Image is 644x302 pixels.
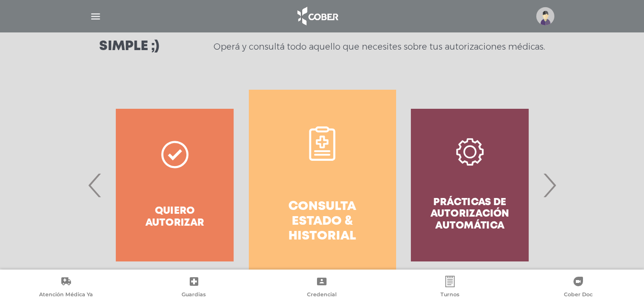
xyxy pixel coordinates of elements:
img: logo_cober_home-white.png [292,5,342,28]
img: Cober_menu-lines-white.svg [90,10,102,22]
span: Next [540,159,559,211]
h4: Consulta estado & historial [266,199,379,244]
a: Atención Médica Ya [2,276,130,300]
a: Credencial [258,276,386,300]
img: profile-placeholder.svg [536,7,554,25]
span: Turnos [440,291,460,300]
span: Credencial [307,291,337,300]
h3: Simple ;) [99,40,159,53]
span: Guardias [182,291,206,300]
span: Previous [86,159,104,211]
a: Guardias [130,276,258,300]
span: Cober Doc [564,291,593,300]
p: Operá y consultá todo aquello que necesites sobre tus autorizaciones médicas. [214,41,545,52]
a: Turnos [386,276,514,300]
a: Consulta estado & historial [249,90,396,281]
a: Cober Doc [514,276,642,300]
span: Atención Médica Ya [39,291,93,300]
